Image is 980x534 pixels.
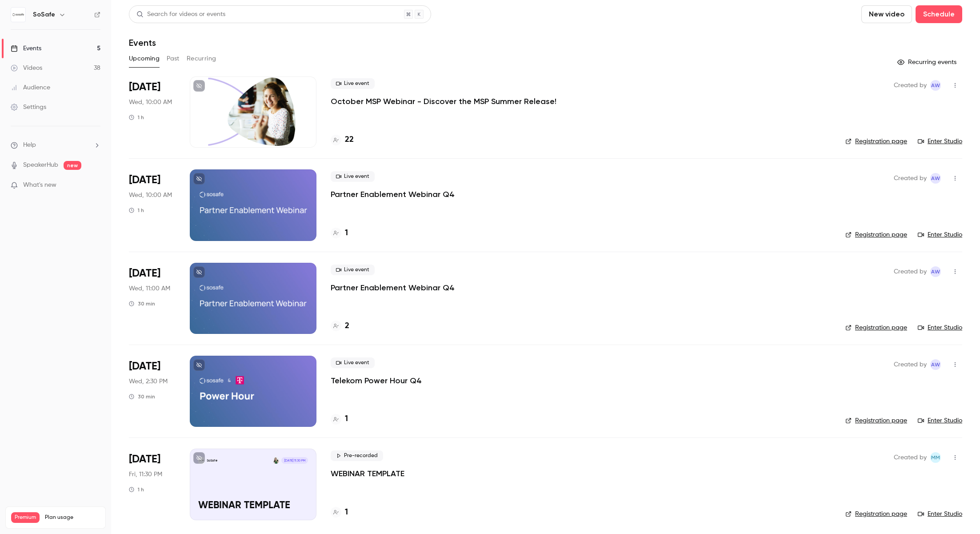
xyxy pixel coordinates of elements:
[129,452,160,466] span: [DATE]
[129,393,155,400] div: 30 min
[129,356,176,427] div: Nov 12 Wed, 2:30 PM (Europe/Berlin)
[331,189,455,200] a: Partner Enablement Webinar Q4
[918,323,962,332] a: Enter Studio
[23,161,58,170] a: SpeakerHub
[129,52,160,66] button: Upcoming
[331,282,455,293] a: Partner Enablement Webinar Q4
[129,263,176,334] div: Nov 12 Wed, 11:00 AM (Europe/Berlin)
[129,37,156,48] h1: Events
[930,359,941,370] span: Alexandra Wasilewski
[11,64,42,72] div: Videos
[894,266,927,277] span: Created by
[129,470,162,479] span: Fri, 11:30 PM
[23,141,36,150] span: Help
[11,83,50,92] div: Audience
[931,359,940,370] span: AW
[331,506,348,518] a: 1
[331,468,404,479] a: WEBINAR TEMPLATE
[345,320,349,332] h4: 2
[894,173,927,184] span: Created by
[129,266,160,281] span: [DATE]
[893,55,962,69] button: Recurring events
[331,265,375,275] span: Live event
[187,52,216,66] button: Recurring
[894,452,927,463] span: Created by
[90,181,100,189] iframe: Noticeable Trigger
[129,486,144,493] div: 1 h
[331,450,383,461] span: Pre-recorded
[198,500,308,512] p: WEBINAR TEMPLATE
[931,266,940,277] span: AW
[129,76,176,148] div: Oct 15 Wed, 10:00 AM (Europe/Berlin)
[331,78,375,89] span: Live event
[11,512,40,523] span: Premium
[129,169,176,241] div: Nov 12 Wed, 10:00 AM (Europe/Berlin)
[916,5,962,23] button: Schedule
[918,510,962,518] a: Enter Studio
[129,359,160,373] span: [DATE]
[11,8,25,22] img: SoSafe
[331,227,348,239] a: 1
[129,449,176,520] div: Dec 31 Fri, 11:30 PM (Europe/Vienna)
[861,5,912,23] button: New video
[23,181,56,190] span: What's new
[281,457,308,463] span: [DATE] 11:30 PM
[129,284,170,293] span: Wed, 11:00 AM
[345,506,348,518] h4: 1
[930,173,941,184] span: Alexandra Wasilewski
[11,44,41,53] div: Events
[129,114,144,121] div: 1 h
[331,171,375,182] span: Live event
[345,227,348,239] h4: 1
[207,458,218,463] p: SoSafe
[64,161,81,170] span: new
[129,191,172,200] span: Wed, 10:00 AM
[931,80,940,91] span: AW
[930,452,941,463] span: Max Mertznich
[167,52,180,66] button: Past
[845,510,907,518] a: Registration page
[894,80,927,91] span: Created by
[45,514,100,521] span: Plan usage
[930,266,941,277] span: Alexandra Wasilewski
[845,137,907,146] a: Registration page
[345,413,348,425] h4: 1
[894,359,927,370] span: Created by
[331,320,349,332] a: 2
[845,416,907,425] a: Registration page
[845,323,907,332] a: Registration page
[931,173,940,184] span: AW
[918,416,962,425] a: Enter Studio
[273,457,279,463] img: Jacqueline Jayne
[931,452,940,463] span: MM
[331,96,556,107] a: October MSP Webinar - Discover the MSP Summer Release!
[129,173,160,187] span: [DATE]
[345,134,354,146] h4: 22
[129,300,155,307] div: 30 min
[33,10,55,19] h6: SoSafe
[129,377,168,386] span: Wed, 2:30 PM
[331,413,348,425] a: 1
[129,207,144,214] div: 1 h
[930,80,941,91] span: Alexandra Wasilewski
[190,449,316,520] a: WEBINAR TEMPLATESoSafeJacqueline Jayne[DATE] 11:30 PMWEBINAR TEMPLATE
[331,375,422,386] a: Telekom Power Hour Q4
[331,134,354,146] a: 22
[331,357,375,368] span: Live event
[129,80,160,94] span: [DATE]
[11,141,100,150] li: help-dropdown-opener
[136,10,225,19] div: Search for videos or events
[11,103,46,112] div: Settings
[918,230,962,239] a: Enter Studio
[129,98,172,107] span: Wed, 10:00 AM
[845,230,907,239] a: Registration page
[918,137,962,146] a: Enter Studio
